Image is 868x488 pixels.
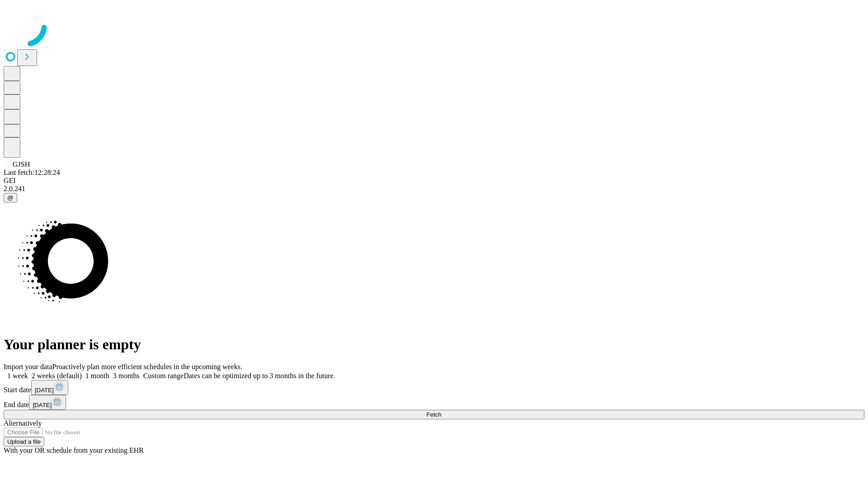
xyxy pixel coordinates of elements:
[4,380,864,395] div: Start date
[85,372,109,380] span: 1 month
[33,402,52,408] span: [DATE]
[52,363,242,371] span: Proactively plan more efficient schedules in the upcoming weeks.
[113,372,140,380] span: 3 months
[4,169,60,176] span: Last fetch: 12:28:24
[4,446,144,454] span: With your OR schedule from your existing EHR
[4,185,864,193] div: 2.0.241
[35,387,54,394] span: [DATE]
[184,372,335,380] span: Dates can be optimized up to 3 months in the future.
[4,336,864,353] h1: Your planner is empty
[4,177,864,185] div: GEI
[4,193,17,202] button: @
[143,372,184,380] span: Custom range
[4,437,44,446] button: Upload a file
[29,395,66,410] button: [DATE]
[7,372,28,380] span: 1 week
[4,419,42,427] span: Alternatively
[426,411,441,418] span: Fetch
[32,372,82,380] span: 2 weeks (default)
[7,194,14,201] span: @
[31,380,68,395] button: [DATE]
[4,363,52,371] span: Import your data
[13,160,30,168] span: GJSH
[4,410,864,419] button: Fetch
[4,395,864,410] div: End date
